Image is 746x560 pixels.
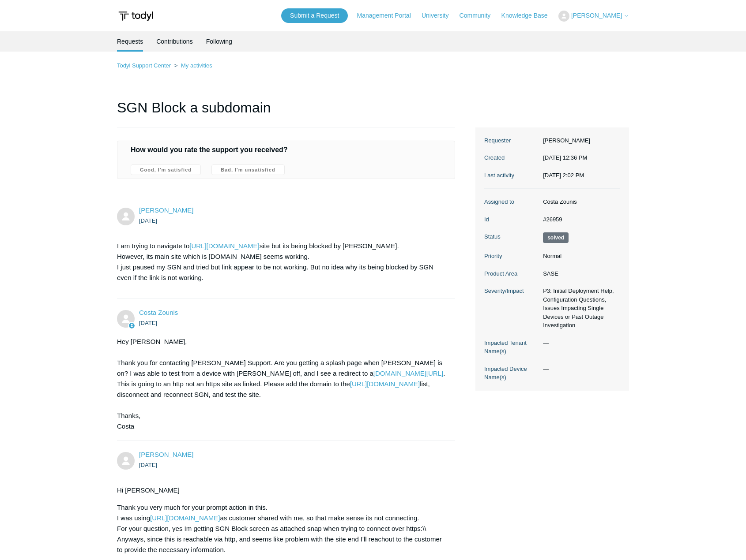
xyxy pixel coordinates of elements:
span: This request has been solved [543,232,569,243]
dt: Severity/Impact [484,287,539,295]
dt: Created [484,153,539,162]
dd: Normal [539,252,620,261]
time: 08/01/2025, 12:36 [543,154,587,161]
img: Todyl Support Center Help Center home page [117,8,154,24]
h1: SGN Block a subdomain [117,97,455,127]
dd: P3: Initial Deployment Help, Configuration Questions, Issues Impacting Single Devices or Past Out... [539,287,620,330]
time: 08/01/2025, 13:35 [139,462,157,468]
a: [PERSON_NAME] [139,451,193,458]
time: 08/01/2025, 12:36 [139,217,157,224]
li: Todyl Support Center [117,62,173,69]
div: Hey [PERSON_NAME], Thank you for contacting [PERSON_NAME] Support. Are you getting a splash page ... [117,336,446,432]
dt: Impacted Tenant Name(s) [484,339,539,356]
dd: #26959 [539,215,620,224]
dd: [PERSON_NAME] [539,136,620,145]
dt: Last activity [484,171,539,180]
label: Good, I'm satisfied [131,164,201,175]
span: [PERSON_NAME] [571,12,622,19]
label: Bad, I'm unsatisfied [211,164,284,175]
a: Community [460,11,500,20]
a: Management Portal [357,11,420,20]
a: Contributions [156,31,193,52]
dd: SASE [539,269,620,278]
time: 08/02/2025, 14:02 [543,172,584,179]
a: My activities [181,62,212,69]
dt: Product Area [484,269,539,278]
a: Submit a Request [281,8,348,23]
h4: How would you rate the support you received? [131,145,441,155]
a: [PERSON_NAME] [139,206,193,214]
a: [URL][DOMAIN_NAME] [150,514,220,522]
dd: — [539,339,620,347]
a: [DOMAIN_NAME][URL] [373,370,443,377]
a: University [422,11,457,20]
a: Knowledge Base [501,11,557,20]
dd: — [539,365,620,373]
dt: Id [484,215,539,224]
a: Todyl Support Center [117,62,171,69]
dt: Impacted Device Name(s) [484,365,539,382]
li: My activities [173,62,212,69]
time: 08/01/2025, 13:02 [139,320,157,326]
p: Thank you very much for your prompt action in this. I was using as customer shared with me, so th... [117,502,446,555]
p: Hi [PERSON_NAME] [117,485,446,496]
span: Priyankara Pushpakumara [139,451,193,458]
span: Priyankara Pushpakumara [139,206,193,214]
a: Costa Zounis [139,309,178,316]
button: [PERSON_NAME] [558,11,629,22]
dt: Priority [484,252,539,261]
dt: Requester [484,136,539,145]
dd: Costa Zounis [539,198,620,206]
a: [URL][DOMAIN_NAME] [350,380,420,388]
li: Requests [117,31,143,52]
a: Following [206,31,232,52]
p: I am trying to navigate to site but its being blocked by [PERSON_NAME]. However, its main site wh... [117,241,446,283]
a: [URL][DOMAIN_NAME] [189,242,259,250]
dt: Status [484,232,539,241]
dt: Assigned to [484,198,539,206]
